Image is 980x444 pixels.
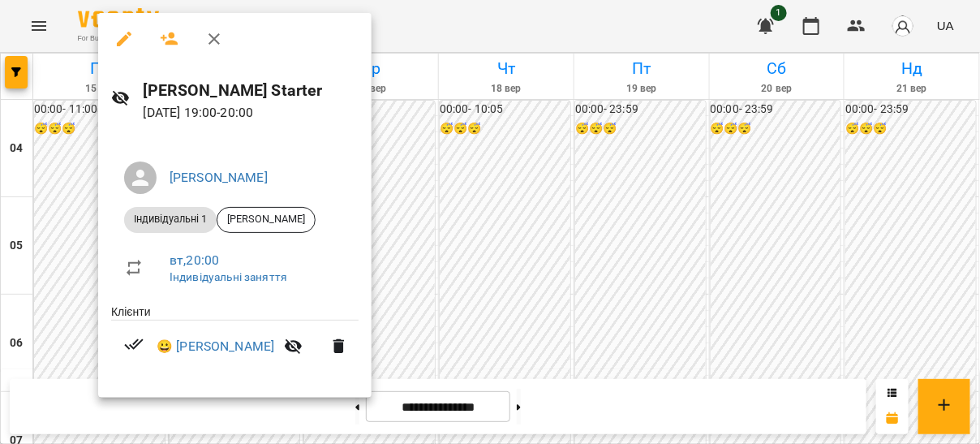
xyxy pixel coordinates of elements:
a: [PERSON_NAME] [170,170,268,185]
h6: [PERSON_NAME] Starter [144,78,359,103]
a: Індивідуальні заняття [170,270,287,283]
span: [PERSON_NAME] [217,212,315,226]
ul: Клієнти [111,304,359,379]
svg: Візит сплачено [124,334,144,354]
div: [PERSON_NAME] [217,207,316,233]
a: вт , 20:00 [170,252,219,268]
p: [DATE] 19:00 - 20:00 [144,103,359,123]
a: 😀 [PERSON_NAME] [157,337,274,356]
span: Індивідуальні 1 [124,212,217,226]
